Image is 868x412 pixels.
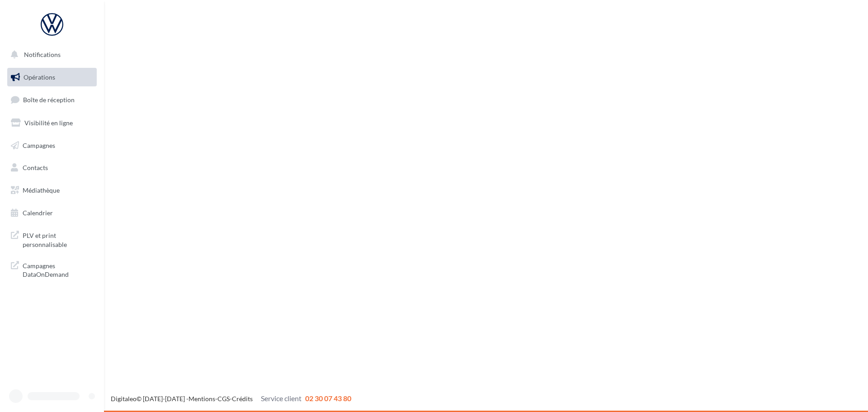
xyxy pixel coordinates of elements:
a: CGS [217,395,230,403]
a: Opérations [5,68,99,87]
button: Notifications [5,45,95,64]
a: Mentions [189,395,215,403]
a: Digitaleo [111,395,137,403]
a: Boîte de réception [5,90,99,109]
span: © [DATE]-[DATE] - - - [111,395,351,403]
a: Crédits [232,395,253,403]
span: PLV et print personnalisable [23,229,93,249]
a: Calendrier [5,204,99,223]
a: Campagnes [5,136,99,155]
span: Boîte de réception [23,96,75,104]
span: Opérations [24,73,55,81]
span: Service client [261,394,302,403]
span: 02 30 07 43 80 [305,394,351,403]
span: Visibilité en ligne [24,119,73,127]
a: Médiathèque [5,181,99,200]
span: Campagnes [23,141,55,149]
span: Calendrier [23,209,53,217]
a: Contacts [5,158,99,177]
span: Notifications [24,51,61,58]
span: Campagnes DataOnDemand [23,260,93,279]
span: Médiathèque [23,186,60,194]
span: Contacts [23,164,48,171]
a: PLV et print personnalisable [5,226,99,252]
a: Visibilité en ligne [5,114,99,133]
a: Campagnes DataOnDemand [5,256,99,283]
